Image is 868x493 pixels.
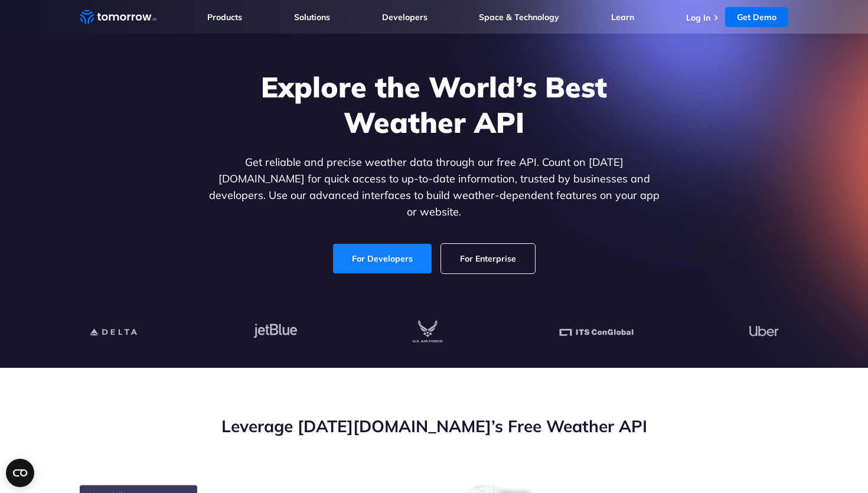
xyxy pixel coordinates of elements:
button: Open CMP widget [6,459,34,487]
p: Get reliable and precise weather data through our free API. Count on [DATE][DOMAIN_NAME] for quic... [206,154,662,220]
h1: Explore the World’s Best Weather API [206,69,662,140]
a: For Enterprise [441,244,535,273]
a: Solutions [294,12,330,22]
a: For Developers [333,244,432,273]
a: Products [207,12,242,22]
h2: Leverage [DATE][DOMAIN_NAME]’s Free Weather API [80,415,788,438]
a: Log In [686,12,710,23]
a: Learn [611,12,634,22]
a: Space & Technology [479,12,559,22]
a: Home link [80,8,156,26]
a: Developers [382,12,428,22]
a: Get Demo [725,7,788,27]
